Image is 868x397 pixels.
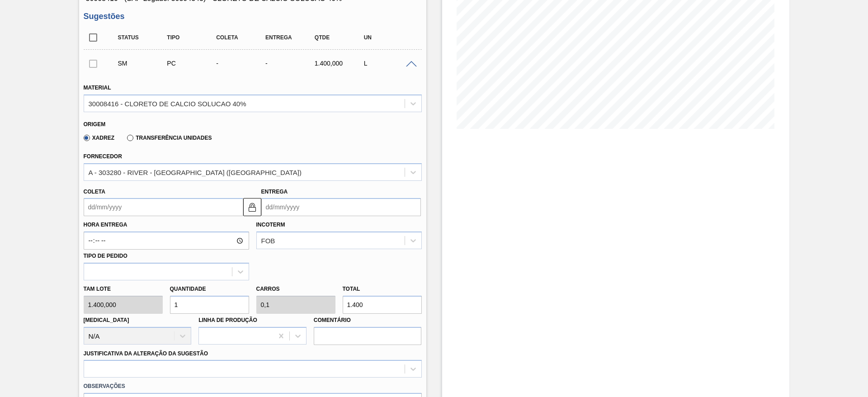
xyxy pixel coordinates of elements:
[263,60,318,67] div: -
[84,218,249,232] label: Hora Entrega
[84,135,115,141] label: Xadrez
[312,60,367,67] div: 1.400,000
[256,286,280,292] label: Carros
[84,189,105,195] label: Coleta
[84,380,422,393] label: Observações
[84,350,208,357] label: Justificativa da Alteração da Sugestão
[84,253,127,259] label: Tipo de pedido
[116,60,170,67] div: Sugestão Manual
[256,222,285,228] label: Incoterm
[84,283,163,296] label: Tam lote
[84,198,243,216] input: dd/mm/yyyy
[263,34,318,41] div: Entrega
[89,99,246,107] div: 30008416 - CLORETO DE CALCIO SOLUCAO 40%
[89,168,302,176] div: A - 303280 - RIVER - [GEOGRAPHIC_DATA] ([GEOGRAPHIC_DATA])
[84,153,122,160] label: Fornecedor
[247,202,258,213] img: locked
[127,135,212,141] label: Transferência Unidades
[116,34,170,41] div: Status
[214,34,269,41] div: Coleta
[362,60,416,67] div: L
[84,317,129,323] label: [MEDICAL_DATA]
[165,60,219,67] div: Pedido de Compra
[261,189,288,195] label: Entrega
[362,34,416,41] div: UN
[84,121,106,128] label: Origem
[84,12,422,21] h3: Sugestões
[170,286,206,292] label: Quantidade
[198,317,257,323] label: Linha de Produção
[314,314,422,327] label: Comentário
[261,237,275,245] div: FOB
[312,34,367,41] div: Qtde
[214,60,269,67] div: -
[261,198,421,216] input: dd/mm/yyyy
[343,286,360,292] label: Total
[84,85,111,91] label: Material
[165,34,219,41] div: Tipo
[243,198,261,216] button: locked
